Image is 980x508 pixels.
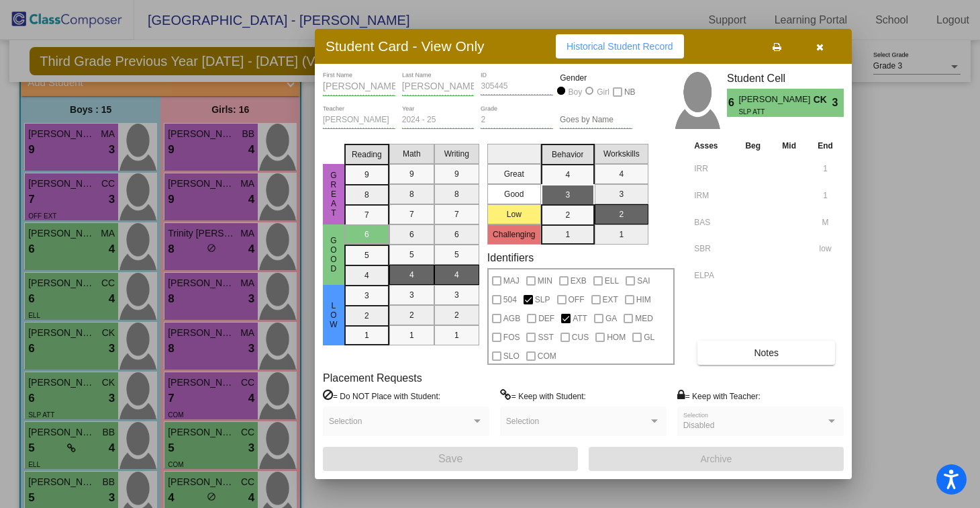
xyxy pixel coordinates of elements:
[694,265,731,286] input: assessment
[481,82,553,91] input: Enter ID
[503,292,517,308] span: 504
[567,41,673,52] span: Historical Student Record
[596,86,609,98] div: Girl
[694,159,731,179] input: assessment
[701,454,732,464] span: Archive
[323,389,440,403] label: = Do NOT Place with Student:
[691,138,734,153] th: Asses
[683,421,715,430] span: Disabled
[694,239,731,259] input: assessment
[738,107,803,117] span: SLP ATT
[556,34,684,58] button: Historical Student Record
[538,329,553,345] span: SST
[644,329,654,345] span: GL
[603,292,618,308] span: EXT
[328,301,340,329] span: Low
[538,310,554,327] span: DEF
[503,348,520,364] span: SLO
[624,84,636,100] span: NB
[328,236,340,273] span: Good
[538,273,552,289] span: MIN
[481,116,553,125] input: grade
[569,292,585,308] span: OFF
[589,447,844,471] button: Archive
[402,116,475,125] input: year
[560,116,632,125] input: goes by name
[560,72,632,84] mat-label: Gender
[636,292,651,308] span: HIM
[538,348,556,364] span: COM
[323,116,395,125] input: teacher
[438,453,462,464] span: Save
[637,273,650,289] span: SAI
[771,138,807,153] th: Mid
[326,38,485,54] h3: Student Card - View Only
[814,93,832,107] span: CK
[727,72,844,85] h3: Student Cell
[727,95,738,111] span: 6
[500,389,586,403] label: = Keep with Student:
[487,251,534,264] label: Identifiers
[607,329,626,345] span: HOM
[328,171,340,218] span: Great
[677,389,761,403] label: = Keep with Teacher:
[738,93,813,107] span: [PERSON_NAME]
[635,310,653,327] span: MED
[323,447,578,471] button: Save
[734,138,771,153] th: Beg
[572,329,589,345] span: CUS
[754,347,779,358] span: Notes
[503,273,520,289] span: MAJ
[503,310,520,327] span: AGB
[605,310,617,327] span: GA
[573,310,587,327] span: ATT
[832,95,844,111] span: 3
[605,273,619,289] span: ELL
[535,292,550,308] span: SLP
[568,86,583,98] div: Boy
[697,341,835,365] button: Notes
[694,185,731,206] input: assessment
[503,329,520,345] span: FOS
[807,138,844,153] th: End
[323,372,422,384] label: Placement Requests
[571,273,587,289] span: EXB
[694,212,731,232] input: assessment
